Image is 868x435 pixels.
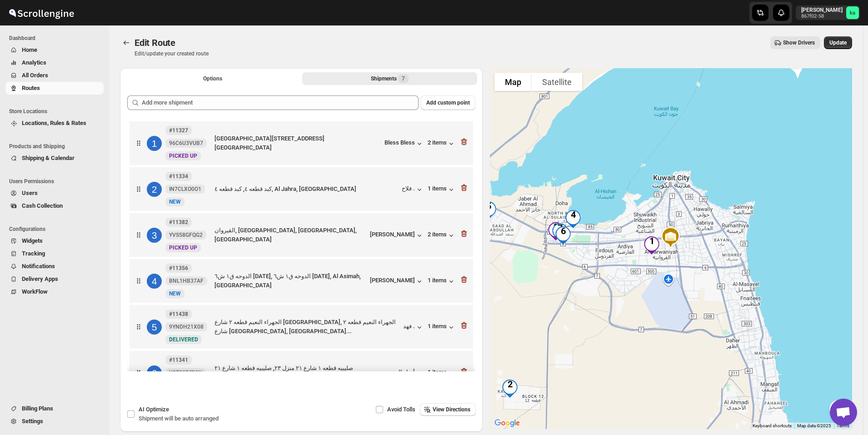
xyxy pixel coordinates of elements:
div: 1 [147,136,162,151]
div: 6 [147,365,162,380]
span: PICKED UP [169,153,197,159]
button: User menu [796,5,860,20]
span: PICKED UP [169,245,197,251]
span: Store Locations [9,108,105,115]
button: Cash Collection [5,200,104,212]
span: NEW [169,199,181,205]
span: Configurations [9,225,105,233]
span: Show Drivers [783,39,815,46]
p: 867f02-58 [801,14,843,19]
img: ScrollEngine [7,1,75,24]
span: 7 [402,75,405,82]
span: Users Permissions [9,178,105,185]
div: 3 [147,228,162,243]
b: #11356 [169,265,188,271]
div: 6 [550,223,576,248]
p: [PERSON_NAME] [801,6,843,14]
span: Shipping & Calendar [22,155,75,161]
button: Locations, Rules & Rates [5,117,104,130]
span: Map data ©2025 [797,423,831,428]
button: 2 items [428,231,456,240]
span: WorkFlow [22,288,48,295]
span: Update [829,39,847,46]
div: 2#11334IN7CLXO0O1NewNEWكبد قطعه ٤, كبد قطعه ٤, Al Jahra, [GEOGRAPHIC_DATA]فلاح .1 items [130,167,473,211]
span: Home [22,46,37,53]
button: Keyboard shortcuts [753,423,792,429]
button: أنوار الحربي [385,369,424,378]
div: 5 [147,320,162,335]
span: Products and Shipping [9,143,105,150]
span: All Orders [22,72,48,79]
div: 7 [547,220,573,245]
div: Open chat [830,399,857,426]
button: Notifications [5,260,104,273]
span: Options [203,75,222,82]
b: #11327 [169,127,188,134]
div: صليبيه قطعه ١ شارع ٢١ منزل ٢٣, صليبيه قطعه ١ شارع ٢١ [GEOGRAPHIC_DATA], [GEOGRAPHIC_DATA] [215,364,381,382]
div: 3#11382YVS58GFQG2NewPICKED UPالقيروان, [GEOGRAPHIC_DATA], [GEOGRAPHIC_DATA], [GEOGRAPHIC_DATA][PE... [130,213,473,257]
div: 4 [147,274,162,289]
div: [GEOGRAPHIC_DATA][STREET_ADDRESS][GEOGRAPHIC_DATA] [215,134,381,152]
span: Shipment will be auto arranged [139,415,219,422]
button: Map camera controls [829,400,848,418]
span: NEW [169,290,181,297]
button: Bless Bless [384,139,424,148]
span: YOT82DI7YW [169,369,202,376]
button: 2 items [428,139,456,148]
button: Users [5,187,104,200]
div: 1#1132796C6U3VUB7NewPICKED UP[GEOGRAPHIC_DATA][STREET_ADDRESS][GEOGRAPHIC_DATA]Bless Bless2 items [130,121,473,165]
button: Routes [5,82,104,95]
b: #11382 [169,219,188,225]
button: Update [824,36,852,49]
button: Analytics [5,56,104,69]
button: Settings [5,415,104,428]
span: Analytics [22,59,46,66]
div: [PERSON_NAME] [370,277,424,286]
div: 5#114389YNDH21X08NewDELIVEREDالجهراء النعيم قطعه ٢ شارع [GEOGRAPHIC_DATA], الجهراء النعيم قطعه ٢ ... [130,305,473,349]
div: الدوحه ق١ ش٦ [DATE], الدوحه ق١ ش٦ [DATE], Al Asimah, [GEOGRAPHIC_DATA] [215,272,366,290]
span: Locations, Rules & Rates [22,120,86,126]
button: Shipping & Calendar [5,152,104,165]
button: Tracking [5,247,104,260]
div: 4 [560,206,586,232]
span: Billing Plans [22,405,53,412]
button: 1 items [428,323,456,332]
button: Widgets [5,235,104,247]
div: 2 [147,182,162,197]
button: فهد . [403,323,424,332]
div: 4#11356BNL1HB37AFNewNEWالدوحه ق١ ش٦ [DATE], الدوحه ق١ ش٦ [DATE], Al Asimah, [GEOGRAPHIC_DATA][PER... [130,259,473,303]
button: Home [5,44,104,56]
a: Open this area in Google Maps (opens a new window) [492,417,522,429]
button: 1 items [428,277,456,286]
button: Billing Plans [5,402,104,415]
div: الجهراء النعيم قطعه ٢ شارع [GEOGRAPHIC_DATA], الجهراء النعيم قطعه ٢ شارع [GEOGRAPHIC_DATA], [GEOG... [215,318,399,336]
span: Add custom point [426,99,470,106]
span: View Directions [433,406,470,413]
img: Google [492,417,522,429]
div: Selected Shipments [120,88,483,375]
span: Dashboard [9,35,105,42]
input: Add more shipment [142,95,419,110]
span: IN7CLXO0O1 [169,185,201,193]
div: 6#11341YOT82DI7YWNewDELIVEREDصليبيه قطعه ١ شارع ٢١ منزل ٢٣, صليبيه قطعه ١ شارع ٢١ [GEOGRAPHIC_DAT... [130,351,473,395]
button: فلاح . [402,185,424,194]
div: 2 [497,376,523,401]
span: DELIVERED [169,336,198,343]
p: Edit/update your created route [135,50,209,57]
button: Routes [120,36,133,49]
span: Widgets [22,237,43,244]
button: Show satellite imagery [532,73,582,91]
span: Notifications [22,263,55,270]
button: 1 items [428,185,456,194]
span: Settings [22,418,43,425]
button: Show street map [494,73,532,91]
span: 9YNDH21X08 [169,323,204,330]
span: Cash Collection [22,202,63,209]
